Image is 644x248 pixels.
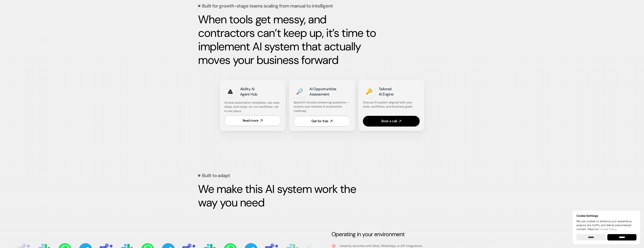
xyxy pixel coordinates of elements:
[379,86,392,91] strong: Tailored
[294,116,350,127] a: Get for free
[240,86,258,97] strong: Ability AI Agent Hub
[363,100,419,109] p: Discuss AI system aligned with your tools, workflows, and business goals.
[366,88,372,96] h3: 🔑
[243,118,258,123] div: Read more
[331,231,629,238] h3: Operating in your environment
[198,12,379,67] strong: When tools get messy, and contractors can’t keep up, it’s time to implement AI system that actual...
[381,119,397,124] div: Book a call
[363,116,420,127] a: Book a call
[600,228,616,231] a: Cookie Policy
[198,182,359,210] strong: We make this AI system work the way you need
[576,219,636,231] p: We use cookies to enhance your experience, analyze site traffic and deliver personalized content.
[294,100,350,113] strong: Spend 6 minutes answering questions — receive your tailored AI automation roadmap.
[340,244,629,248] p: Instantly launches with Slack, WhatsApp, or API integrations
[224,101,281,113] p: Access automation templates, use case ideas, and ready-to-run workflows—all in one place.
[202,173,230,178] p: Built to adapt
[379,92,394,97] strong: AI Engine
[309,86,337,97] strong: AI Opportunities Assessment
[296,88,303,96] h3: 🔎
[333,245,335,247] img: tick icon
[576,214,636,217] h6: Cookie Settings
[588,228,617,231] span: Read our .
[224,115,281,126] a: Read more
[311,119,328,124] div: Get for free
